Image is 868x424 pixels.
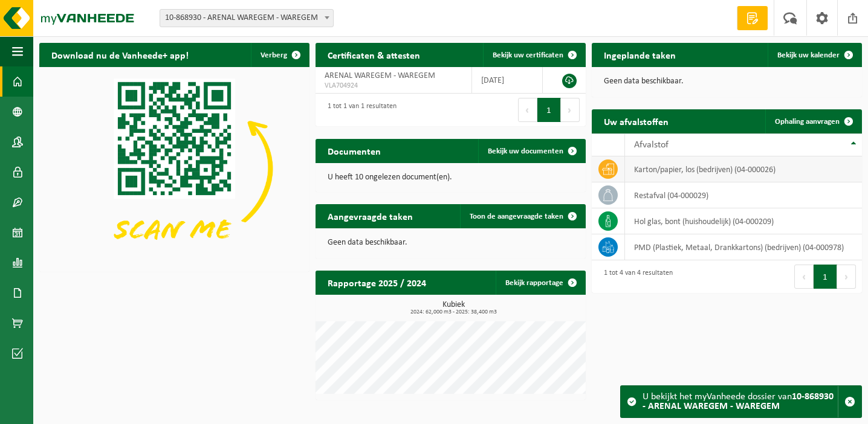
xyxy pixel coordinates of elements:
[634,140,669,150] span: Afvalstof
[470,213,563,220] span: Toon de aangevraagde taken
[322,309,586,315] span: 2024: 62,000 m3 - 2025: 38,400 m3
[325,81,462,91] span: VLA704924
[814,265,837,289] button: 1
[261,51,287,59] span: Verberg
[592,109,681,133] h2: Uw afvalstoffen
[325,71,435,80] span: ARENAL WAREGEM - WAREGEM
[460,204,585,228] a: Toon de aangevraagde taken
[39,67,309,269] img: Download de VHEPlus App
[765,109,861,133] a: Ophaling aanvragen
[777,51,840,59] span: Bekijk uw kalender
[322,97,397,123] div: 1 tot 1 van 1 resultaten
[322,301,586,315] h3: Kubiek
[316,204,425,228] h2: Aangevraagde taken
[625,234,862,260] td: PMD (Plastiek, Metaal, Drankkartons) (bedrijven) (04-000978)
[478,139,585,163] a: Bekijk uw documenten
[496,271,585,295] a: Bekijk rapportage
[316,43,432,66] h2: Certificaten & attesten
[488,147,563,155] span: Bekijk uw documenten
[625,208,862,234] td: hol glas, bont (huishoudelijk) (04-000209)
[472,67,543,94] td: [DATE]
[592,43,688,66] h2: Ingeplande taken
[483,43,585,67] a: Bekijk uw certificaten
[625,156,862,182] td: karton/papier, los (bedrijven) (04-000026)
[604,77,850,86] p: Geen data beschikbaar.
[160,9,334,27] span: 10-868930 - ARENAL WAREGEM - WAREGEM
[160,10,333,27] span: 10-868930 - ARENAL WAREGEM - WAREGEM
[316,271,438,294] h2: Rapportage 2025 / 2024
[251,43,308,67] button: Verberg
[598,263,673,290] div: 1 tot 4 van 4 resultaten
[39,43,201,66] h2: Download nu de Vanheede+ app!
[775,118,840,126] span: Ophaling aanvragen
[316,139,393,162] h2: Documenten
[493,51,563,59] span: Bekijk uw certificaten
[328,173,574,182] p: U heeft 10 ongelezen document(en).
[537,98,561,122] button: 1
[643,392,834,411] strong: 10-868930 - ARENAL WAREGEM - WAREGEM
[518,98,537,122] button: Previous
[768,43,861,67] a: Bekijk uw kalender
[643,386,838,417] div: U bekijkt het myVanheede dossier van
[328,239,574,247] p: Geen data beschikbaar.
[561,98,580,122] button: Next
[625,182,862,208] td: restafval (04-000029)
[837,265,856,289] button: Next
[794,265,814,289] button: Previous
